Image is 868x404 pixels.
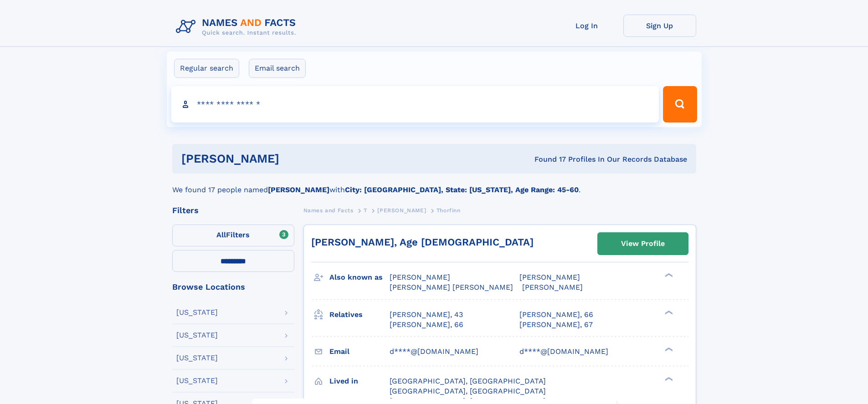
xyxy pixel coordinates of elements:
[377,207,426,214] span: [PERSON_NAME]
[598,233,688,255] a: View Profile
[176,309,218,316] div: [US_STATE]
[216,230,226,239] span: All
[519,310,593,320] a: [PERSON_NAME], 66
[249,59,306,78] label: Email search
[172,174,696,195] div: We found 17 people named with .
[390,320,463,330] a: [PERSON_NAME], 66
[437,207,461,214] span: Thorfinn
[390,283,513,291] span: [PERSON_NAME] [PERSON_NAME]
[303,205,354,216] a: Names and Facts
[171,86,659,123] input: search input
[522,283,583,291] span: [PERSON_NAME]
[364,207,367,214] span: T
[390,273,450,281] span: [PERSON_NAME]
[174,59,239,78] label: Regular search
[663,86,697,123] button: Search Button
[623,15,696,37] a: Sign Up
[176,377,218,384] div: [US_STATE]
[377,205,426,216] a: [PERSON_NAME]
[663,309,673,315] div: ❯
[181,153,407,164] h1: [PERSON_NAME]
[329,373,390,389] h3: Lived in
[390,377,546,385] span: [GEOGRAPHIC_DATA], [GEOGRAPHIC_DATA]
[172,15,303,39] img: Logo Names and Facts
[550,15,623,37] a: Log In
[176,332,218,339] div: [US_STATE]
[172,283,294,291] div: Browse Locations
[519,273,580,281] span: [PERSON_NAME]
[329,344,390,359] h3: Email
[345,185,579,194] b: City: [GEOGRAPHIC_DATA], State: [US_STATE], Age Range: 45-60
[311,236,534,248] a: [PERSON_NAME], Age [DEMOGRAPHIC_DATA]
[663,272,673,278] div: ❯
[519,320,593,330] a: [PERSON_NAME], 67
[329,270,390,285] h3: Also known as
[172,206,294,215] div: Filters
[364,205,367,216] a: T
[390,387,546,395] span: [GEOGRAPHIC_DATA], [GEOGRAPHIC_DATA]
[329,307,390,322] h3: Relatives
[663,346,673,352] div: ❯
[172,225,294,246] label: Filters
[390,310,463,320] a: [PERSON_NAME], 43
[663,376,673,382] div: ❯
[407,154,687,164] div: Found 17 Profiles In Our Records Database
[176,354,218,362] div: [US_STATE]
[621,233,665,254] div: View Profile
[268,185,329,194] b: [PERSON_NAME]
